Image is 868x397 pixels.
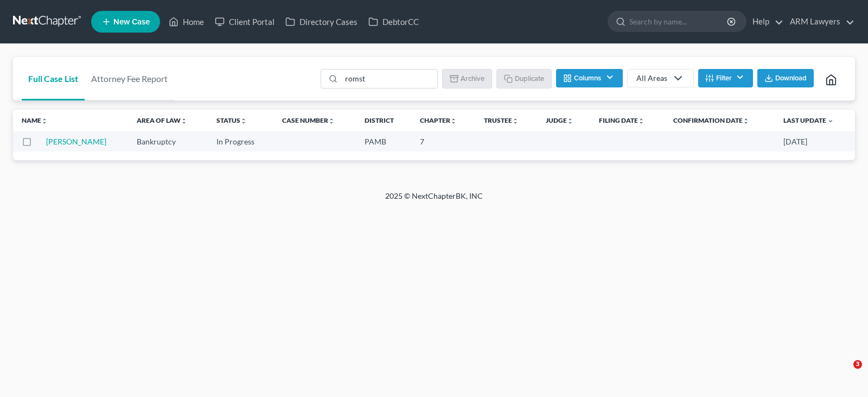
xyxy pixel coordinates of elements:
[599,116,644,124] a: Filing Dateunfold_more
[363,12,424,31] a: DebtorCC
[22,116,48,124] a: Nameunfold_more
[783,116,834,124] a: Last Update expand_more
[328,118,335,124] i: unfold_more
[163,12,209,31] a: Home
[356,131,411,152] td: PAMB
[46,137,106,146] a: [PERSON_NAME]
[240,118,247,124] i: unfold_more
[128,131,208,152] td: Bankruptcy
[546,116,573,124] a: Judgeunfold_more
[556,69,622,87] button: Columns
[420,116,457,124] a: Chapterunfold_more
[209,12,280,31] a: Client Portal
[356,110,411,131] th: District
[484,116,519,124] a: Trusteeunfold_more
[113,18,150,26] span: New Case
[512,118,519,124] i: unfold_more
[208,131,273,152] td: In Progress
[673,116,749,124] a: Confirmation Dateunfold_more
[743,118,749,124] i: unfold_more
[636,73,667,84] div: All Areas
[411,131,475,152] td: 7
[181,118,187,124] i: unfold_more
[638,118,644,124] i: unfold_more
[831,360,857,386] iframe: Intercom live chat
[567,118,573,124] i: unfold_more
[216,116,247,124] a: Statusunfold_more
[775,131,855,152] td: [DATE]
[747,12,783,31] a: Help
[775,74,807,83] span: Download
[853,360,862,369] span: 3
[698,69,753,87] button: Filter
[784,12,854,31] a: ARM Lawyers
[827,118,834,124] i: expand_more
[41,118,48,124] i: unfold_more
[125,191,743,210] div: 2025 © NextChapterBK, INC
[85,57,174,100] a: Attorney Fee Report
[282,116,335,124] a: Case Numberunfold_more
[137,116,187,124] a: Area of Lawunfold_more
[757,69,814,87] button: Download
[280,12,363,31] a: Directory Cases
[450,118,457,124] i: unfold_more
[22,57,85,100] a: Full Case List
[629,11,729,31] input: Search by name...
[341,70,437,88] input: Search by name...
